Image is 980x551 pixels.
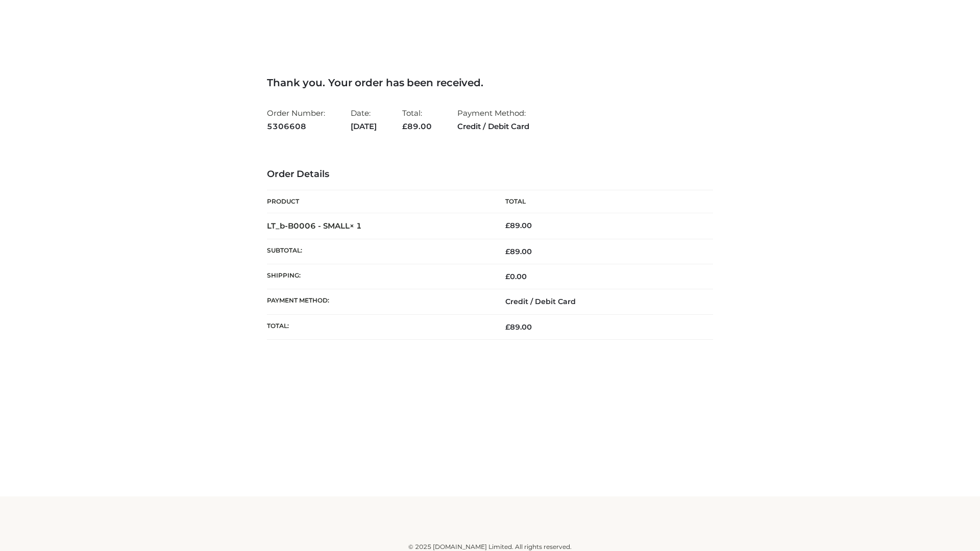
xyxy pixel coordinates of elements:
th: Subtotal: [267,239,490,264]
strong: Credit / Debit Card [457,120,529,133]
strong: × 1 [350,221,362,231]
span: £ [505,322,510,332]
th: Total: [267,314,490,339]
th: Shipping: [267,264,490,289]
th: Payment method: [267,289,490,314]
span: £ [402,121,407,131]
li: Date: [351,104,377,135]
th: Product [267,190,490,213]
strong: 5306608 [267,120,325,133]
th: Total [490,190,713,213]
li: Total: [402,104,432,135]
bdi: 0.00 [505,272,527,281]
h3: Order Details [267,169,713,180]
span: £ [505,272,510,281]
bdi: 89.00 [505,221,532,230]
h3: Thank you. Your order has been received. [267,77,713,89]
span: 89.00 [402,121,432,131]
li: Payment Method: [457,104,529,135]
span: 89.00 [505,247,532,256]
li: Order Number: [267,104,325,135]
td: Credit / Debit Card [490,289,713,314]
span: 89.00 [505,322,532,332]
span: £ [505,247,510,256]
strong: LT_b-B0006 - SMALL [267,221,362,231]
span: £ [505,221,510,230]
strong: [DATE] [351,120,377,133]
